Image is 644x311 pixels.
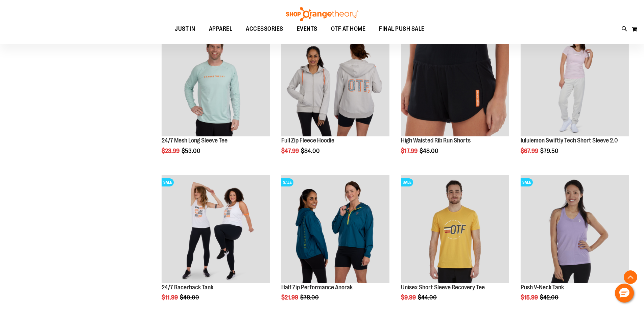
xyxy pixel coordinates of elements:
[180,294,200,301] span: $40.00
[281,175,389,283] img: Half Zip Performance Anorak
[281,175,389,284] a: Half Zip Performance AnorakSALE
[401,284,485,291] a: Unisex Short Sleeve Recovery Tee
[401,28,509,137] a: High Waisted Rib Run ShortsSALE
[301,148,321,154] span: $84.00
[162,148,181,154] span: $23.99
[401,148,419,154] span: $17.99
[246,21,283,37] span: ACCESSORIES
[401,137,471,144] a: High Waisted Rib Run Shorts
[162,175,270,283] img: 24/7 Racerback Tank
[300,294,320,301] span: $78.00
[162,28,270,137] a: Main Image of 1457095SALE
[281,28,389,137] a: Main Image of 1457091SALE
[281,284,353,291] a: Half Zip Performance Anorak
[401,175,509,284] a: Product image for Unisex Short Sleeve Recovery TeeSALE
[521,148,539,154] span: $67.99
[162,294,179,301] span: $11.99
[521,28,629,136] img: lululemon Swiftly Tech Short Sleeve 2.0
[158,25,273,172] div: product
[540,148,559,154] span: $79.50
[281,294,299,301] span: $21.99
[624,270,637,284] button: Back To Top
[379,21,425,37] span: FINAL PUSH SALE
[420,148,439,154] span: $48.00
[331,21,366,37] span: OTF AT HOME
[401,175,509,283] img: Product image for Unisex Short Sleeve Recovery Tee
[372,21,431,37] a: FINAL PUSH SALE
[162,28,270,136] img: Main Image of 1457095
[209,21,233,37] span: APPAREL
[182,148,201,154] span: $53.00
[521,175,629,283] img: Product image for Push V-Neck Tank
[168,21,202,37] a: JUST IN
[398,25,512,172] div: product
[162,178,174,186] span: SALE
[281,28,389,136] img: Main Image of 1457091
[281,148,300,154] span: $47.99
[162,284,213,291] a: 24/7 Racerback Tank
[281,178,293,186] span: SALE
[540,294,559,301] span: $42.00
[521,284,564,291] a: Push V-Neck Tank
[239,21,290,37] a: ACCESSORIES
[521,294,539,301] span: $15.99
[401,294,417,301] span: $9.99
[290,21,324,37] a: EVENTS
[401,178,413,186] span: SALE
[285,7,359,21] img: Shop Orangetheory
[281,137,334,144] a: Full Zip Fleece Hoodie
[175,21,195,37] span: JUST IN
[521,178,533,186] span: SALE
[521,175,629,284] a: Product image for Push V-Neck TankSALE
[401,28,509,136] img: High Waisted Rib Run Shorts
[521,28,629,137] a: lululemon Swiftly Tech Short Sleeve 2.0SALE
[202,21,239,37] a: APPAREL
[324,21,373,37] a: OTF AT HOME
[521,137,618,144] a: lululemon Swiftly Tech Short Sleeve 2.0
[517,25,632,172] div: product
[162,137,228,144] a: 24/7 Mesh Long Sleeve Tee
[418,294,438,301] span: $44.00
[615,284,634,303] button: Hello, have a question? Let’s chat.
[297,21,317,37] span: EVENTS
[162,175,270,284] a: 24/7 Racerback TankSALE
[278,25,393,172] div: product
